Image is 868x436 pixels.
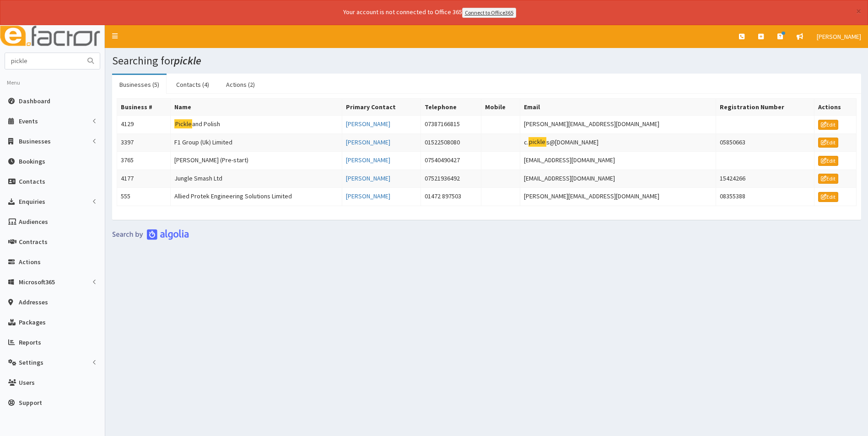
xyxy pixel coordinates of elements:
a: Edit [818,192,838,202]
span: Audiences [19,218,48,226]
a: [PERSON_NAME] [810,25,868,48]
th: Business # [117,98,171,115]
a: [PERSON_NAME] [346,156,390,164]
td: 07540490427 [421,152,481,170]
th: Mobile [481,98,520,115]
a: Edit [818,174,838,184]
td: 555 [117,188,171,206]
a: [PERSON_NAME] [346,192,390,200]
a: Businesses (5) [112,75,167,94]
td: c. s@[DOMAIN_NAME] [520,133,716,152]
span: Contracts [19,238,48,246]
td: 4129 [117,115,171,133]
a: Actions (2) [219,75,262,94]
a: Edit [818,156,838,166]
span: Dashboard [19,97,50,105]
td: 15424266 [716,170,814,188]
td: [PERSON_NAME][EMAIL_ADDRESS][DOMAIN_NAME] [520,115,716,133]
span: Settings [19,358,43,367]
td: 07521936492 [421,170,481,188]
a: [PERSON_NAME] [346,120,390,128]
span: Packages [19,318,46,326]
a: Contacts (4) [169,75,216,94]
td: [EMAIL_ADDRESS][DOMAIN_NAME] [520,152,716,170]
a: Connect to Office365 [462,8,516,18]
td: [PERSON_NAME][EMAIL_ADDRESS][DOMAIN_NAME] [520,188,716,206]
td: 4177 [117,170,171,188]
td: F1 Group (Uk) Limited [171,133,342,152]
input: Search... [5,53,82,69]
span: [PERSON_NAME] [817,32,861,41]
td: 3765 [117,152,171,170]
h1: Searching for [112,55,861,67]
th: Primary Contact [342,98,421,115]
span: Events [19,117,38,125]
a: [PERSON_NAME] [346,174,390,182]
a: Edit [818,138,838,148]
span: Microsoft365 [19,278,55,286]
mark: pickle [528,137,546,147]
td: 3397 [117,133,171,152]
td: [EMAIL_ADDRESS][DOMAIN_NAME] [520,170,716,188]
img: search-by-algolia-light-background.png [112,229,189,240]
td: and Polish [171,115,342,133]
span: Support [19,399,42,407]
i: pickle [174,53,201,68]
span: Actions [19,258,41,266]
th: Actions [814,98,857,115]
span: Businesses [19,137,51,145]
td: 05850663 [716,133,814,152]
td: 08355388 [716,188,814,206]
div: Your account is not connected to Office 365 [162,7,697,18]
span: Reports [19,338,41,346]
th: Name [171,98,342,115]
span: Users [19,378,35,387]
mark: Pickle [174,119,192,129]
td: 01472 897503 [421,188,481,206]
a: Edit [818,120,838,130]
a: [PERSON_NAME] [346,138,390,146]
td: Allied Protek Engineering Solutions Limited [171,188,342,206]
th: Email [520,98,716,115]
th: Registration Number [716,98,814,115]
span: Bookings [19,157,45,165]
td: 01522508080 [421,133,481,152]
th: Telephone [421,98,481,115]
td: 07387166815 [421,115,481,133]
span: Contacts [19,177,45,186]
span: Enquiries [19,197,45,206]
td: [PERSON_NAME] (Pre-start) [171,152,342,170]
td: Jungle Smash Ltd [171,170,342,188]
span: Addresses [19,298,48,306]
button: × [856,6,861,16]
